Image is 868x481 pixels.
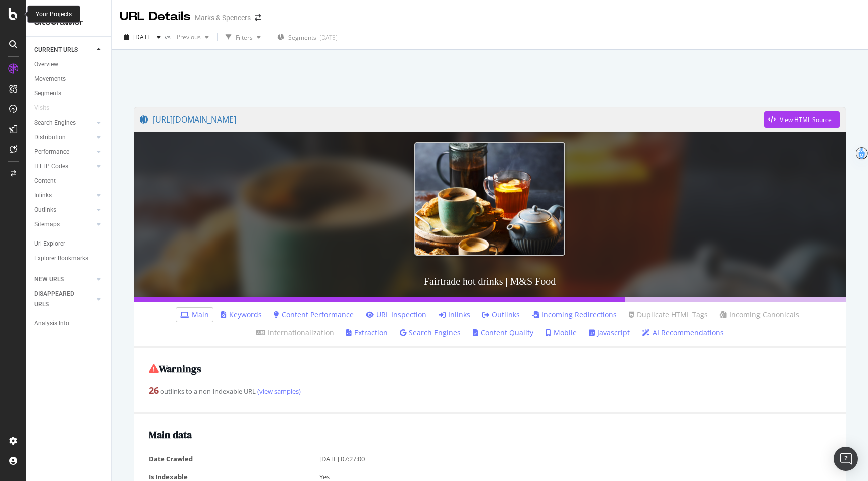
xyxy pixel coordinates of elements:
[149,429,831,440] h2: Main data
[34,74,104,84] a: Movements
[439,310,470,320] a: Inlinks
[34,219,60,230] div: Sitemaps
[149,384,159,396] strong: 26
[482,310,520,320] a: Outlinks
[780,115,832,124] div: View HTML Source
[34,190,52,201] div: Inlinks
[36,10,72,19] div: Your Projects
[546,328,577,338] a: Mobile
[34,176,104,186] a: Content
[34,45,78,55] div: CURRENT URLS
[236,33,253,42] div: Filters
[255,14,261,21] div: arrow-right-arrow-left
[173,33,201,41] span: Previous
[34,274,94,285] a: NEW URLS
[34,161,94,172] a: HTTP Codes
[400,328,461,338] a: Search Engines
[34,103,49,113] div: Visits
[764,111,840,128] button: View HTML Source
[120,29,165,45] button: [DATE]
[256,387,301,396] a: (view samples)
[274,310,354,320] a: Content Performance
[34,205,94,215] a: Outlinks
[34,132,94,143] a: Distribution
[34,274,64,285] div: NEW URLS
[34,147,94,157] a: Performance
[720,310,799,320] a: Incoming Canonicals
[34,117,94,128] a: Search Engines
[34,103,59,113] a: Visits
[149,450,319,468] td: Date Crawled
[221,310,262,320] a: Keywords
[34,205,56,215] div: Outlinks
[34,318,69,329] div: Analysis Info
[34,253,88,264] div: Explorer Bookmarks
[629,310,708,320] a: Duplicate HTML Tags
[34,190,94,201] a: Inlinks
[319,33,338,42] div: [DATE]
[34,219,94,230] a: Sitemaps
[195,13,251,23] div: Marks & Spencers
[34,176,56,186] div: Content
[473,328,533,338] a: Content Quality
[140,107,764,132] a: [URL][DOMAIN_NAME]
[34,289,85,310] div: DISAPPEARED URLS
[319,450,831,468] td: [DATE] 07:27:00
[834,447,858,471] div: Open Intercom Messenger
[165,33,173,41] span: vs
[642,328,724,338] a: AI Recommendations
[34,318,104,329] a: Analysis Info
[288,33,316,42] span: Segments
[34,45,94,55] a: CURRENT URLS
[34,74,66,84] div: Movements
[34,117,76,128] div: Search Engines
[34,59,104,70] a: Overview
[34,161,68,172] div: HTTP Codes
[34,238,65,249] div: Url Explorer
[589,328,630,338] a: Javascript
[34,88,61,99] div: Segments
[34,238,104,249] a: Url Explorer
[120,8,191,25] div: URL Details
[149,384,831,397] div: outlinks to a non-indexable URL
[133,33,153,41] span: 2025 Aug. 16th
[273,29,342,45] button: Segments[DATE]
[532,310,617,320] a: Incoming Redirections
[173,29,213,45] button: Previous
[414,142,565,256] img: Fairtrade hot drinks | M&S Food
[346,328,388,338] a: Extraction
[180,310,209,320] a: Main
[222,29,265,45] button: Filters
[34,88,104,99] a: Segments
[366,310,426,320] a: URL Inspection
[34,147,69,157] div: Performance
[149,363,831,374] h2: Warnings
[34,132,66,143] div: Distribution
[134,266,846,297] h3: Fairtrade hot drinks | M&S Food
[256,328,334,338] a: Internationalization
[34,253,104,264] a: Explorer Bookmarks
[34,59,58,70] div: Overview
[34,289,94,310] a: DISAPPEARED URLS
